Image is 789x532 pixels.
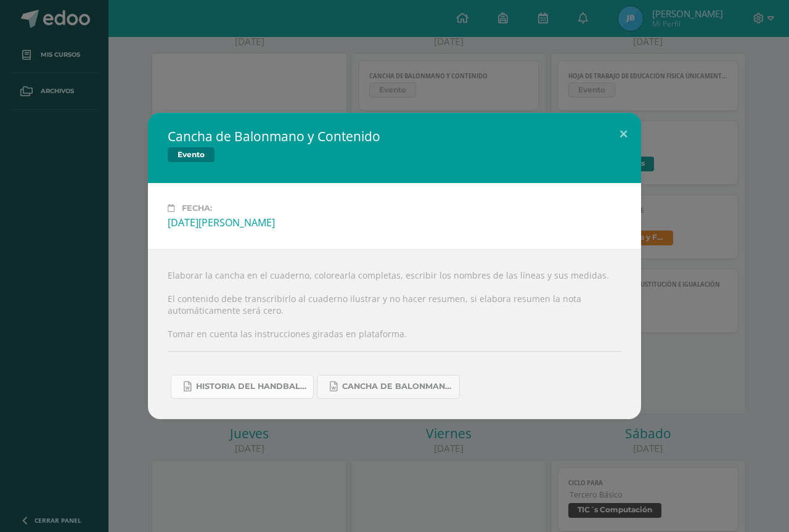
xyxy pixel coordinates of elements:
span: Evento [168,147,215,162]
button: Close (Esc) [606,113,641,155]
div: [DATE][PERSON_NAME] [168,216,621,229]
span: Historia del handball.docx [196,382,307,391]
a: Historia del handball.docx [171,375,314,399]
a: Cancha de Balonmano.docx [317,375,460,399]
div: Elaborar la cancha en el cuaderno, colorearla completas, escribir los nombres de las líneas y sus... [148,249,641,419]
h2: Cancha de Balonmano y Contenido [168,128,380,145]
span: Fecha: [182,203,212,213]
span: Cancha de Balonmano.docx [342,382,453,391]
